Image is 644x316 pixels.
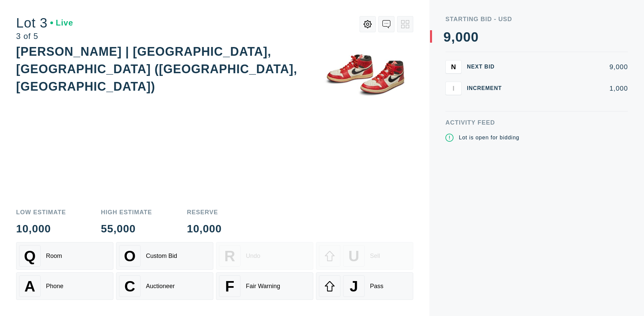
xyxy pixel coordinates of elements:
[463,30,471,44] div: 0
[16,223,66,234] div: 10,000
[467,86,507,91] div: Increment
[224,247,235,265] span: R
[146,253,177,260] div: Custom Bid
[451,30,455,165] div: ,
[116,272,213,300] button: CAuctioneer
[50,19,73,27] div: Live
[455,30,463,44] div: 0
[316,272,413,300] button: JPass
[445,16,628,22] div: Starting Bid - USD
[443,30,451,44] div: 9
[467,64,507,70] div: Next Bid
[348,247,359,265] span: U
[16,272,113,300] button: APhone
[101,209,152,215] div: High Estimate
[459,134,519,142] div: Lot is open for bidding
[16,16,73,30] div: Lot 3
[350,278,358,295] span: J
[46,253,62,260] div: Room
[225,278,234,295] span: F
[445,82,462,95] button: I
[16,209,66,215] div: Low Estimate
[370,253,380,260] div: Sell
[16,32,73,40] div: 3 of 5
[445,120,628,126] div: Activity Feed
[124,247,136,265] span: O
[46,283,63,290] div: Phone
[16,45,297,93] div: [PERSON_NAME] | [GEOGRAPHIC_DATA], [GEOGRAPHIC_DATA] ([GEOGRAPHIC_DATA], [GEOGRAPHIC_DATA])
[116,242,213,270] button: OCustom Bid
[24,247,36,265] span: Q
[316,242,413,270] button: USell
[216,272,313,300] button: FFair Warning
[513,63,628,70] div: 9,000
[452,84,454,92] span: I
[124,278,135,295] span: C
[246,283,280,290] div: Fair Warning
[246,253,260,260] div: Undo
[471,30,479,44] div: 0
[16,242,113,270] button: QRoom
[24,278,35,295] span: A
[101,223,152,234] div: 55,000
[445,60,462,74] button: N
[451,63,456,71] span: N
[146,283,175,290] div: Auctioneer
[187,223,222,234] div: 10,000
[370,283,383,290] div: Pass
[216,242,313,270] button: RUndo
[513,85,628,92] div: 1,000
[187,209,222,215] div: Reserve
